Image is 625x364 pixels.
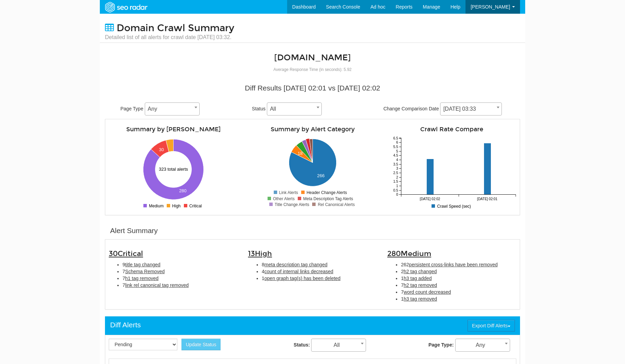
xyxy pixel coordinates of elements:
span: Domain Crawl Summary [117,22,234,34]
span: h3 tag added [404,276,432,281]
span: title tag changed [125,262,161,267]
tspan: [DATE] 02:02 [420,197,440,201]
span: All [311,339,366,352]
button: Export Diff Alerts [468,320,515,331]
span: Critical [118,249,143,258]
li: 8 [262,261,377,268]
span: All [311,340,366,350]
span: Search Console [326,4,360,10]
h4: Summary by [PERSON_NAME] [109,126,238,133]
span: 09/15/2025 03:33 [440,102,502,116]
li: 1 [401,275,516,282]
button: Update Status [181,339,221,350]
span: Change Comparison Date [384,106,439,111]
span: h1 tag removed [125,276,158,281]
tspan: 5.5 [393,145,398,149]
span: meta description tag changed [264,262,328,267]
tspan: 0 [396,193,398,196]
tspan: 1 [396,184,398,188]
strong: Status: [294,342,310,348]
small: Detailed list of all alerts for crawl date [DATE] 03:32. [105,34,234,41]
li: 9 [122,261,238,268]
span: Any [455,339,510,352]
span: Any [145,104,199,114]
li: 1 [262,275,377,282]
li: 7 [401,282,516,289]
a: [DOMAIN_NAME] [274,52,351,63]
li: 4 [262,268,377,275]
span: Reports [396,4,413,10]
div: Diff Alerts [110,320,141,330]
span: Any [145,102,200,116]
span: h2 tag changed [404,269,437,274]
li: 7 [122,282,238,289]
tspan: 3.5 [393,162,398,166]
tspan: 0.5 [393,189,398,192]
span: All [267,104,321,114]
span: Medium [401,249,431,258]
tspan: 6.5 [393,136,398,140]
h4: Crawl Rate Compare [387,126,516,133]
li: 1 [401,295,516,302]
span: All [267,102,322,116]
strong: Page Type: [428,342,454,348]
span: High [255,249,272,258]
tspan: 3 [396,167,398,170]
h4: Summary by Alert Category [248,126,377,133]
span: link rel canonical tag removed [125,282,189,288]
span: Status [252,106,266,111]
span: 280 [387,249,431,258]
span: Schema Removed [125,269,165,274]
span: Manage [423,4,440,10]
tspan: 5 [396,149,398,153]
tspan: 6 [396,141,398,144]
span: 13 [248,249,272,258]
tspan: 2.5 [393,171,398,175]
img: SEORadar [102,1,150,13]
span: Page Type [120,106,143,111]
tspan: [DATE] 02:01 [477,197,498,201]
div: Diff Results [DATE] 02:01 vs [DATE] 02:02 [110,83,515,93]
div: Alert Summary [110,226,158,236]
tspan: 4 [396,158,398,162]
text: 323 total alerts [159,167,188,172]
li: 7 [401,289,516,295]
small: Average Response Time (in seconds): 5.92 [273,67,352,72]
li: 2 [401,268,516,275]
span: h3 tag removed [404,296,437,302]
li: 262 [401,261,516,268]
span: h2 tag removed [404,282,437,288]
span: Ad hoc [370,4,386,10]
span: 30 [109,249,143,258]
span: count of internal links decreased [264,269,333,274]
span: Help [450,4,460,10]
tspan: 1.5 [393,180,398,183]
tspan: 4.5 [393,154,398,157]
span: word count decreased [404,289,451,295]
li: 7 [122,268,238,275]
span: open graph tag(s) has been deleted [264,276,341,281]
span: 09/15/2025 03:33 [440,104,502,114]
li: 7 [122,275,238,282]
span: Any [456,340,510,350]
span: persistent cross-links have been removed [409,262,497,267]
span: [PERSON_NAME] [471,4,510,10]
tspan: 2 [396,175,398,179]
